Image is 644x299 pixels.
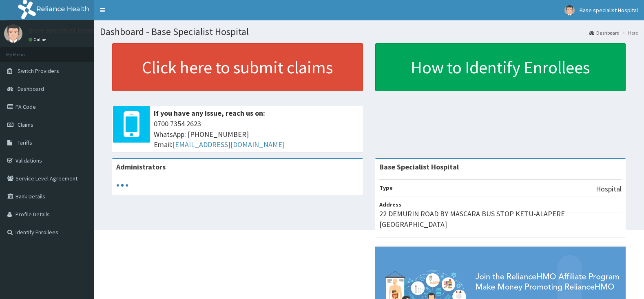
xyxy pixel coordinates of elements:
a: How to Identify Enrollees [375,43,626,91]
img: User Image [564,5,575,15]
span: Tariffs [18,139,32,146]
strong: Base Specialist Hospital [379,162,459,171]
span: 0700 7354 2623 WhatsApp: [PHONE_NUMBER] Email: [154,119,359,150]
img: User Image [4,24,22,43]
b: Administrators [116,162,166,171]
span: Switch Providers [18,67,59,75]
span: Dashboard [18,85,44,92]
span: Claims [18,121,33,128]
a: [EMAIL_ADDRESS][DOMAIN_NAME] [173,140,285,149]
p: Base specialist Hospital [29,26,105,34]
b: Type [379,184,393,191]
a: Click here to submit claims [112,43,363,91]
h1: Dashboard - Base Specialist Hospital [100,26,638,37]
b: Address [379,201,401,208]
a: Dashboard [589,29,620,36]
span: Base specialist Hospital [580,7,638,14]
p: 22 DEMURIN ROAD BY MASCARA BUS STOP KETU-ALAPERE [GEOGRAPHIC_DATA] [379,209,622,229]
svg: audio-loading [116,179,128,191]
a: Online [29,37,48,42]
li: Here [620,29,638,36]
b: If you have any issue, reach us on: [154,108,265,118]
p: Hospital [596,184,622,194]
